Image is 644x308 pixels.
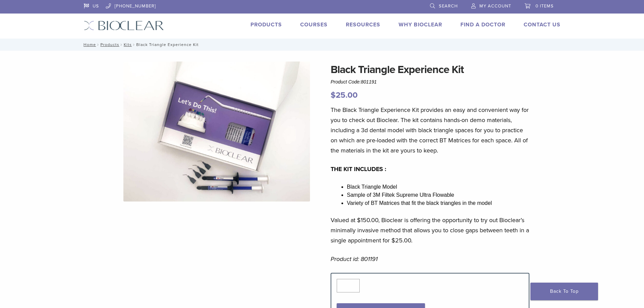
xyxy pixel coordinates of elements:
span: 801191 [361,79,377,85]
span: My Account [479,3,511,9]
span: Search [439,3,458,9]
a: Courses [300,21,328,28]
li: Sample of 3M Filtek Supreme Ultra Flowable [347,191,529,199]
a: Kits [124,42,132,47]
p: Valued at $150.00, Bioclear is offering the opportunity to try out Bioclear’s minimally invasive ... [331,215,529,245]
span: / [132,43,136,46]
a: Why Bioclear [399,21,442,28]
a: Find A Doctor [460,21,505,28]
span: 0 items [535,3,554,9]
img: BCL_BT_Demo_Kit_1 [123,62,310,202]
span: / [119,43,124,46]
a: Resources [346,21,380,28]
h1: Black Triangle Experience Kit [331,62,529,78]
a: Home [81,42,96,47]
span: $ [331,90,336,100]
img: Bioclear [84,21,164,30]
li: Variety of BT Matrices that fit the black triangles in the model [347,199,529,207]
em: Product id: 801191 [331,255,378,263]
a: Products [251,21,282,28]
a: Back To Top [530,283,598,300]
strong: THE KIT INCLUDES : [331,165,386,173]
nav: Black Triangle Experience Kit [79,39,566,51]
li: Black Triangle Model [347,183,529,191]
span: / [96,43,100,46]
a: Products [100,42,119,47]
span: Product Code: [331,79,377,85]
a: Contact Us [524,21,560,28]
bdi: 25.00 [331,90,358,100]
p: The Black Triangle Experience Kit provides an easy and convenient way for you to check out Biocle... [331,105,529,156]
